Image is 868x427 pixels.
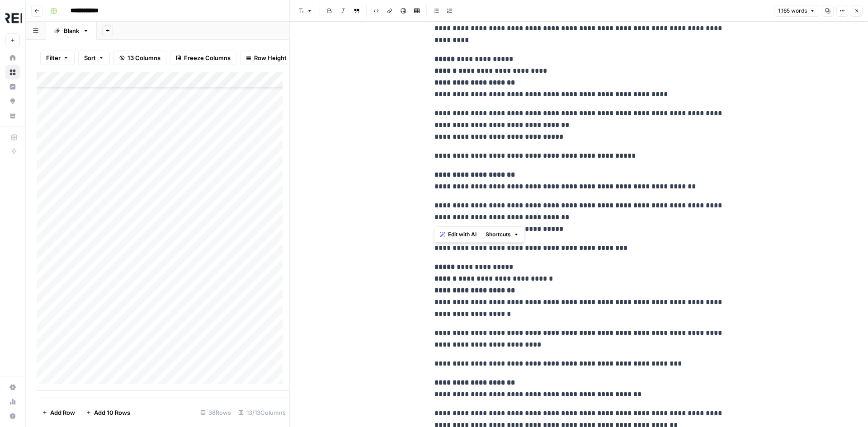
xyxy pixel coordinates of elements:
[5,108,20,123] a: Your Data
[127,53,160,62] span: 13 Columns
[78,51,110,65] button: Sort
[240,51,292,65] button: Row Height
[235,405,289,420] div: 13/13 Columns
[5,7,20,30] button: Workspace: Threepipe Reply
[5,10,22,27] img: Threepipe Reply Logo
[50,408,75,417] span: Add Row
[84,53,96,62] span: Sort
[482,229,523,240] button: Shortcuts
[5,65,20,80] a: Browse
[436,229,480,240] button: Edit with AI
[778,7,807,15] span: 1,165 words
[94,408,130,417] span: Add 10 Rows
[774,5,819,17] button: 1,165 words
[5,94,20,108] a: Opportunities
[46,53,61,62] span: Filter
[5,380,20,394] a: Settings
[5,51,20,65] a: Home
[184,53,231,62] span: Freeze Columns
[448,230,476,239] span: Edit with AI
[113,51,166,65] button: 13 Columns
[5,409,20,423] button: Help + Support
[170,51,236,65] button: Freeze Columns
[5,394,20,409] a: Usage
[80,405,136,420] button: Add 10 Rows
[5,80,20,94] a: Insights
[486,230,511,239] span: Shortcuts
[197,405,235,420] div: 38 Rows
[254,53,287,62] span: Row Height
[64,26,79,35] div: Blank
[46,22,97,40] a: Blank
[40,51,75,65] button: Filter
[37,405,80,420] button: Add Row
